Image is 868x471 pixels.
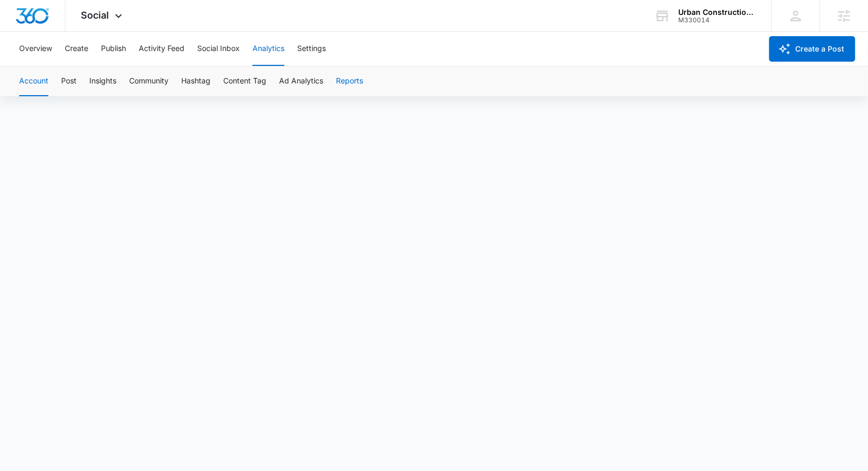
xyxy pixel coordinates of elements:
[336,66,363,96] button: Reports
[89,66,116,96] button: Insights
[139,32,184,66] button: Activity Feed
[101,32,126,66] button: Publish
[279,66,323,96] button: Ad Analytics
[61,66,77,96] button: Post
[197,32,240,66] button: Social Inbox
[223,66,266,96] button: Content Tag
[129,66,168,96] button: Community
[19,66,48,96] button: Account
[678,8,756,16] div: account name
[65,32,88,66] button: Create
[19,32,52,66] button: Overview
[252,32,284,66] button: Analytics
[81,10,109,21] span: Social
[769,36,855,62] button: Create a Post
[181,66,210,96] button: Hashtag
[678,16,756,24] div: account id
[297,32,326,66] button: Settings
